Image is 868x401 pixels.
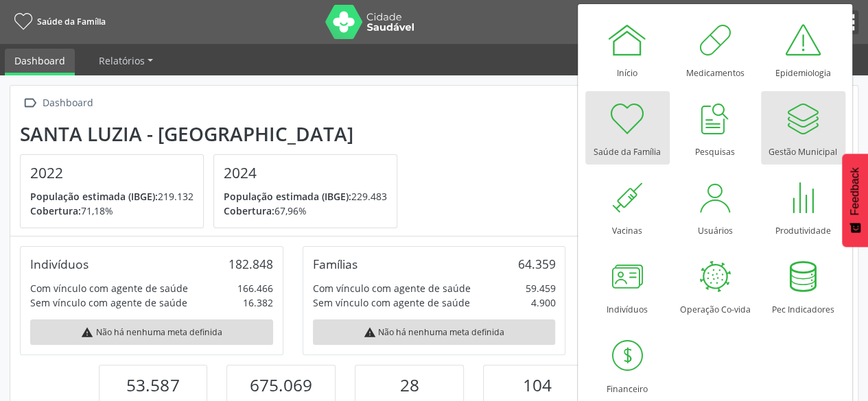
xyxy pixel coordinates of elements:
[250,374,312,396] span: 675.069
[224,165,387,182] h4: 2024
[313,256,357,271] div: Famílias
[243,295,273,310] div: 16.382
[30,295,187,310] div: Sem vínculo com agente de saúde
[89,49,163,73] a: Relatórios
[30,256,89,271] div: Indivíduos
[313,281,471,295] div: Com vínculo com agente de saúde
[761,249,845,322] a: Pec Indicadores
[842,154,868,247] button: Feedback - Mostrar pesquisa
[37,16,106,27] span: Saúde da Família
[237,281,273,295] div: 166.466
[673,91,758,165] a: Pesquisas
[525,281,555,295] div: 59.459
[126,374,179,396] span: 53.587
[10,10,106,33] a: Saúde da Família
[761,12,845,86] a: Epidemiologia
[517,256,555,271] div: 64.359
[30,204,193,218] p: 71,18%
[523,374,552,396] span: 104
[399,374,419,396] span: 28
[585,91,670,165] a: Saúde da Família
[20,123,407,145] div: Santa Luzia - [GEOGRAPHIC_DATA]
[313,295,470,310] div: Sem vínculo com agente de saúde
[224,190,351,203] span: População estimada (IBGE):
[228,256,273,271] div: 182.848
[99,54,145,67] span: Relatórios
[673,12,758,86] a: Medicamentos
[40,93,95,113] div: Dashboard
[5,49,75,75] a: Dashboard
[761,91,845,165] a: Gestão Municipal
[30,204,81,217] span: Cobertura:
[224,204,387,218] p: 67,96%
[30,319,273,345] div: Não há nenhuma meta definida
[761,170,845,243] a: Produtividade
[849,167,861,215] span: Feedback
[673,249,758,322] a: Operação Co-vida
[673,170,758,243] a: Usuários
[585,12,670,86] a: Início
[224,204,274,217] span: Cobertura:
[30,281,188,295] div: Com vínculo com agente de saúde
[364,326,376,339] i: warning
[20,93,95,113] a:  Dashboard
[585,249,670,322] a: Indivíduos
[30,189,193,204] p: 219.132
[224,189,387,204] p: 229.483
[20,93,40,113] i: 
[585,170,670,243] a: Vacinas
[30,165,193,182] h4: 2022
[81,326,93,339] i: warning
[30,190,158,203] span: População estimada (IBGE):
[530,295,555,310] div: 4.900
[313,319,556,345] div: Não há nenhuma meta definida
